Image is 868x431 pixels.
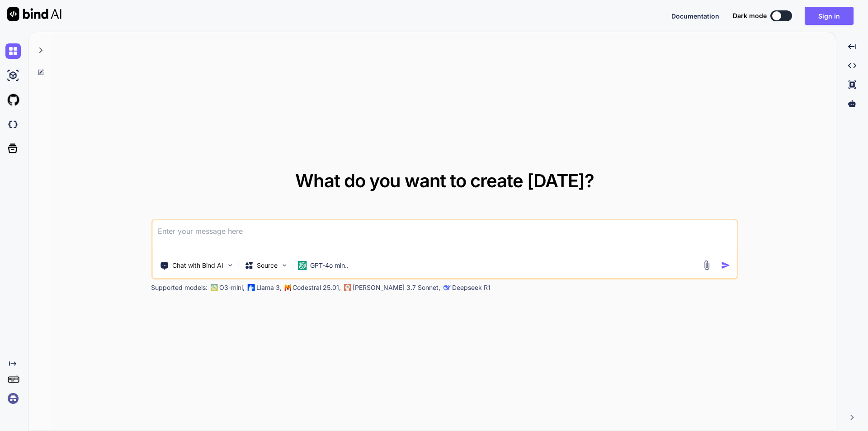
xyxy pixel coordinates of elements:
[256,283,282,292] p: Llama 3,
[721,260,731,270] img: icon
[702,260,712,270] img: attachment
[671,11,719,21] button: Documentation
[151,283,208,292] p: Supported models:
[257,261,278,270] p: Source
[452,283,491,292] p: Deepseek R1
[284,284,291,291] img: Mistral-AI
[443,284,450,291] img: claude
[5,92,21,108] img: githubLight
[226,261,234,269] img: Pick Tools
[733,11,767,20] span: Dark mode
[5,117,21,132] img: darkCloudIdeIcon
[292,283,341,292] p: Codestral 25.01,
[295,170,594,192] span: What do you want to create [DATE]?
[5,68,21,83] img: ai-studio
[297,261,307,270] img: GPT-4o mini
[5,43,21,59] img: chat
[219,283,245,292] p: O3-mini,
[310,261,349,270] p: GPT-4o min..
[210,284,217,291] img: GPT-4
[247,284,255,291] img: Llama2
[805,7,854,25] button: Sign in
[280,261,288,269] img: Pick Models
[344,284,351,291] img: claude
[353,283,440,292] p: [PERSON_NAME] 3.7 Sonnet,
[7,7,61,21] img: Bind AI
[172,261,223,270] p: Chat with Bind AI
[671,12,719,20] span: Documentation
[5,391,21,406] img: signin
